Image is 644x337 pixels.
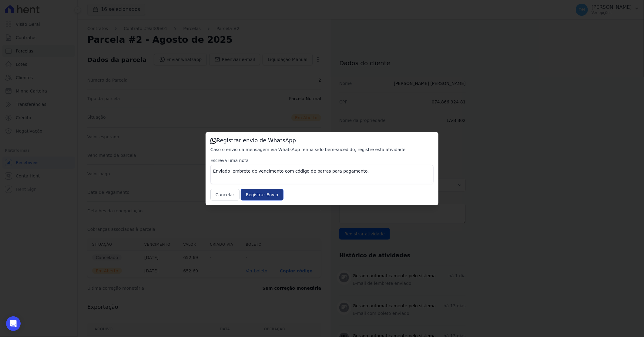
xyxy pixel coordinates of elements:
[210,157,434,163] label: Escreva uma nota
[241,189,283,201] input: Registrar Envio
[210,189,240,201] button: Cancelar
[210,165,434,184] textarea: Enviado lembrete de vencimento com código de barras para pagamento.
[210,137,434,144] h3: Registrar envio de WhatsApp
[210,147,434,153] p: Caso o envio da mensagem via WhatsApp tenha sido bem-sucedido, registre esta atividade.
[6,316,21,331] div: Open Intercom Messenger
